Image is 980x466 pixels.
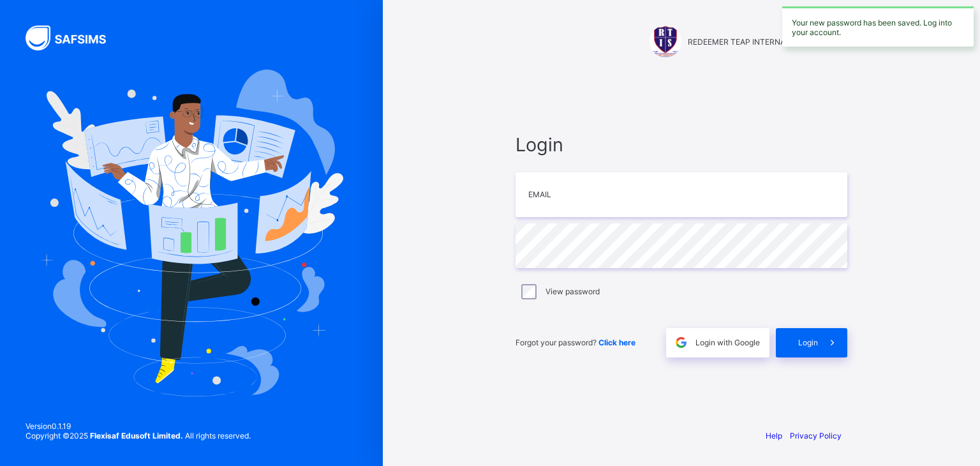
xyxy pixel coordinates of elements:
strong: Flexisaf Edusoft Limited. [90,431,183,440]
a: Privacy Policy [790,431,842,440]
span: Copyright © 2025 All rights reserved. [26,431,251,440]
img: google.396cfc9801f0270233282035f929180a.svg [674,335,688,350]
span: Forgot your password? [516,338,635,347]
img: SAFSIMS Logo [26,26,121,50]
span: Login [516,133,847,156]
div: Your new password has been saved. Log into your account. [782,6,974,47]
a: Help [766,431,782,440]
img: Hero Image [40,70,343,396]
span: Version 0.1.19 [26,421,251,431]
a: Click here [598,338,635,347]
span: Login [798,338,818,347]
span: Login with Google [695,338,760,347]
span: REDEEMER TEAP INTERNATIONAL SCHOOL [688,37,847,47]
label: View password [546,287,600,296]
